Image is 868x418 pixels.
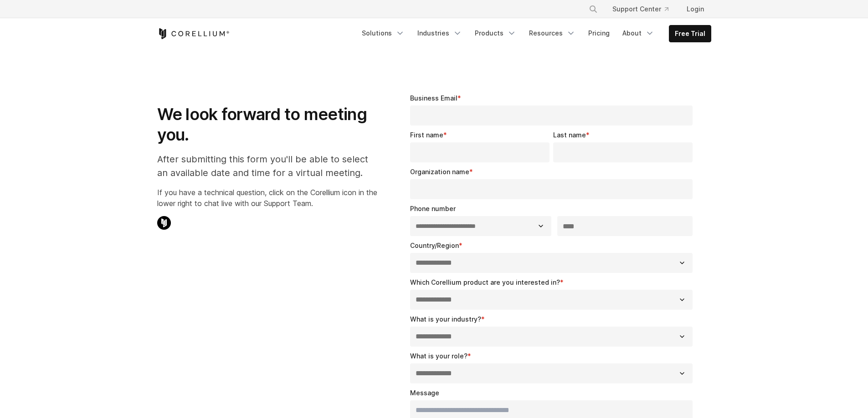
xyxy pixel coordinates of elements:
span: Message [410,389,439,397]
span: What is your industry? [410,315,481,323]
a: Resources [524,25,581,41]
p: If you have a technical question, click on the Corellium icon in the lower right to chat live wit... [157,187,377,209]
span: Country/Region [410,242,459,249]
a: Pricing [583,25,615,41]
a: About [617,25,660,41]
div: Navigation Menu [578,1,711,17]
a: Corellium Home [157,28,230,39]
a: Industries [412,25,467,41]
span: Organization name [410,168,469,176]
p: After submitting this form you'll be able to select an available date and time for a virtual meet... [157,152,377,180]
a: Support Center [605,1,676,17]
img: Corellium Chat Icon [157,216,171,230]
div: Navigation Menu [356,25,711,42]
a: Login [679,1,711,17]
span: Last name [553,131,586,139]
span: Which Corellium product are you interested in? [410,278,560,286]
a: Free Trial [669,25,711,42]
h1: We look forward to meeting you. [157,104,377,145]
a: Products [469,25,522,41]
span: What is your role? [410,352,467,360]
span: First name [410,131,443,139]
a: Solutions [356,25,410,41]
button: Search [585,1,601,17]
span: Phone number [410,205,456,212]
span: Business Email [410,94,457,102]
